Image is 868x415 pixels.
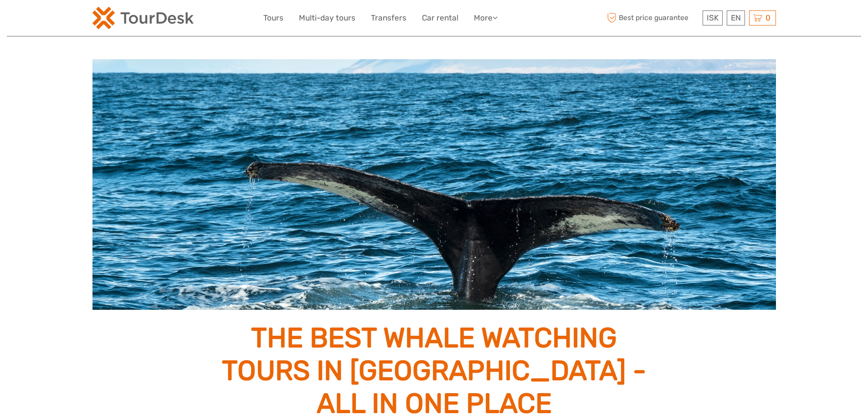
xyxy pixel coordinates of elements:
img: 120-15d4194f-c635-41b9-a512-a3cb382bfb57_logo_small.png [92,7,194,29]
a: Transfers [371,11,406,25]
a: Multi-day tours [299,11,355,25]
span: Best price guarantee [605,10,700,26]
a: Tours [263,11,283,25]
a: More [474,11,498,25]
span: ISK [707,13,719,22]
span: 0 [764,13,772,22]
div: EN [727,10,745,26]
a: Car rental [422,11,458,25]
